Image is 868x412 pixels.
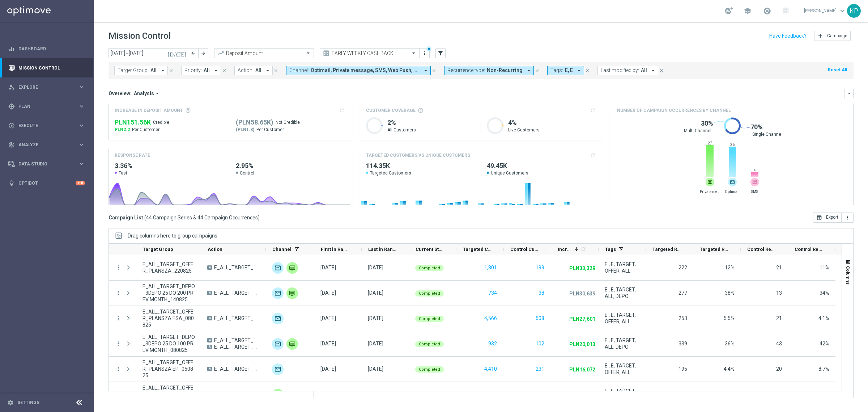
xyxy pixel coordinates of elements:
[264,67,271,74] i: arrow_drop_down
[463,247,492,252] span: Targeted Customers
[207,265,212,270] span: A
[272,363,284,375] img: Optimail
[569,265,595,272] p: PLN33,329
[115,340,122,347] i: more_vert
[728,178,737,186] div: Optimail
[526,67,532,74] i: arrow_drop_down
[214,344,260,350] span: E_ALL_TARGET_DEPO_3DEPO 25 DO 100 PREV MONTH B_080825
[78,103,85,110] i: keyboard_arrow_right
[838,7,846,15] span: keyboard_arrow_down
[119,170,127,176] span: Test
[827,66,848,74] button: Reset All
[419,291,440,296] span: Completed
[419,342,440,346] span: Completed
[415,366,444,373] colored-tag: Completed
[814,31,851,41] button: add Campaign
[484,314,498,323] button: 4,566
[706,141,714,146] span: 27
[722,189,742,194] span: Optimail
[143,247,173,252] span: Target Group
[419,266,440,270] span: Completed
[109,31,171,41] h1: Mission Control
[8,180,15,186] i: lightbulb
[18,173,76,193] a: Optibot
[207,367,212,371] span: A
[213,67,219,74] i: arrow_drop_down
[535,390,545,399] button: 298
[201,51,206,56] i: arrow_forward
[181,66,221,75] button: Priority: All arrow_drop_down
[579,245,586,253] span: Calculate column
[8,123,85,129] button: play_circle_outline Execute keyboard_arrow_right
[286,262,298,274] div: Private message
[706,178,714,186] img: website.svg
[207,316,212,320] span: A
[272,389,284,400] img: Private message
[488,289,498,298] button: 734
[115,161,224,170] h2: 3.36%
[146,214,258,221] span: 44 Campaign Series & 44 Campaign Occurrences
[115,264,122,271] button: more_vert
[419,367,440,372] span: Completed
[847,4,861,18] div: KP
[535,263,545,272] button: 199
[415,264,444,271] colored-tag: Completed
[842,213,854,223] button: more_vert
[366,152,470,159] h4: TARGETED CUSTOMERS VS UNIQUE CUSTOMERS
[142,334,195,353] span: E_ALL_TARGET_DEPO_3DEPO 25 DO 100 PREV MONTH_080825
[818,366,829,372] span: 8.7%
[8,103,15,110] i: gps_fixed
[153,119,169,125] span: Credible
[431,67,437,75] button: close
[159,67,166,74] i: arrow_drop_down
[191,51,196,56] i: arrow_back
[207,345,212,349] span: B
[8,122,78,129] div: Execute
[8,65,85,71] div: Mission Control
[272,287,284,299] img: Optimail
[416,247,444,252] span: Current Status
[605,312,640,325] span: E , E, TARGET, OFFER, ALL
[207,338,212,342] span: A
[426,46,431,51] div: There are unsaved changes
[8,46,85,52] button: equalizer Dashboard
[431,68,437,73] i: close
[18,162,78,166] span: Data Studio
[776,290,782,296] span: 13
[803,5,847,16] a: [PERSON_NAME]keyboard_arrow_down
[678,265,687,270] span: 222
[415,290,444,297] colored-tag: Completed
[535,68,540,73] i: close
[415,315,444,322] colored-tag: Completed
[236,127,254,133] span: (PLN1.3)
[289,67,309,73] span: Channel:
[813,213,842,223] button: open_in_browser Export
[236,161,345,170] h2: 2.95%
[272,262,284,274] img: Optimail
[78,160,85,167] i: keyboard_arrow_right
[550,67,563,73] span: Tags:
[444,66,534,75] button: Recurrence type: Non-Recurring arrow_drop_down
[368,264,383,271] div: 22 Aug 2025, Friday
[7,399,14,406] i: settings
[8,180,85,186] div: lightbulb Optibot +10
[605,286,640,299] span: E , E, TARGET, ALL, DEPO
[484,390,498,399] button: 5,724
[238,67,254,73] span: Action:
[168,67,174,75] button: close
[8,161,85,167] button: Data Studio keyboard_arrow_right
[700,189,720,194] span: Private message
[725,265,735,270] span: 12%
[617,107,731,114] span: Number of campaign occurrences by channel
[115,366,122,372] button: more_vert
[652,247,681,252] span: Targeted Responders
[115,290,122,296] button: more_vert
[569,290,595,297] p: PLN30,639
[320,366,336,372] div: 05 Aug 2025, Tuesday
[198,48,208,58] button: arrow_forward
[286,287,298,299] img: Private message
[286,66,431,75] button: Channel: Optimail, Private message, SMS, Web Push, XtremePush arrow_drop_down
